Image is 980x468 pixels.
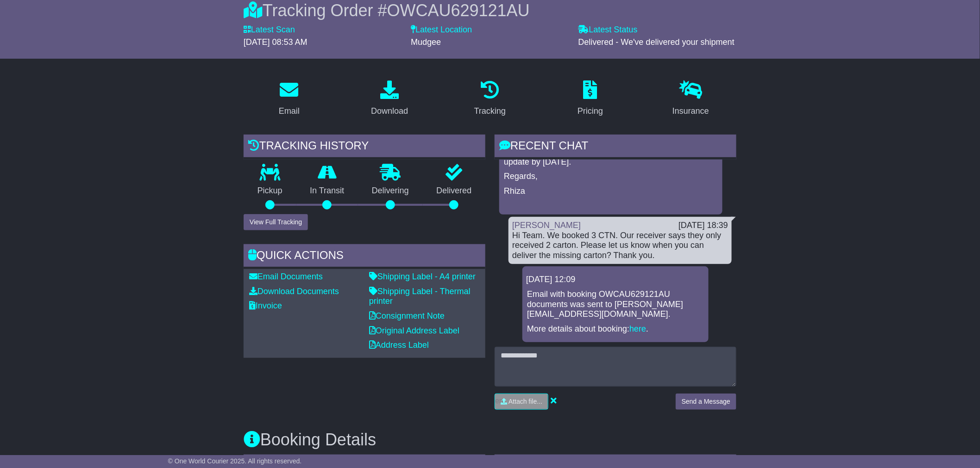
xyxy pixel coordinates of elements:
[504,186,718,197] p: Rhiza
[411,25,472,35] label: Latest Location
[572,77,609,121] a: Pricing
[387,1,530,20] span: OWCAU629121AU
[672,105,709,117] div: Insurance
[249,301,282,310] a: Invoice
[244,135,485,160] div: Tracking history
[273,77,306,121] a: Email
[468,77,512,121] a: Tracking
[578,25,638,35] label: Latest Status
[512,221,581,230] a: [PERSON_NAME]
[244,214,308,230] button: View Full Tracking
[365,77,414,121] a: Download
[666,77,715,121] a: Insurance
[244,244,485,269] div: Quick Actions
[676,394,736,410] button: Send a Message
[369,272,476,281] a: Shipping Label - A4 printer
[371,105,408,117] div: Download
[249,272,323,281] a: Email Documents
[168,457,302,465] span: © One World Courier 2025. All rights reserved.
[369,287,471,306] a: Shipping Label - Thermal printer
[678,221,728,231] div: [DATE] 18:39
[411,37,441,47] span: Mudgee
[369,311,445,320] a: Consignment Note
[578,37,735,47] span: Delivered - We've delivered your shipment
[244,431,736,449] h3: Booking Details
[423,186,486,196] p: Delivered
[629,324,646,333] a: here
[279,105,300,117] div: Email
[244,186,296,196] p: Pickup
[244,25,295,35] label: Latest Scan
[244,37,308,47] span: [DATE] 08:53 AM
[296,186,358,196] p: In Transit
[495,135,736,160] div: RECENT CHAT
[504,172,718,182] p: Regards,
[578,105,603,117] div: Pricing
[512,231,728,261] div: Hi Team. We booked 3 CTN. Our receiver says they only received 2 carton. Please let us know when ...
[358,186,423,196] p: Delivering
[249,287,339,296] a: Download Documents
[369,340,429,350] a: Address Label
[244,0,736,20] div: Tracking Order #
[527,289,704,320] p: Email with booking OWCAU629121AU documents was sent to [PERSON_NAME][EMAIL_ADDRESS][DOMAIN_NAME].
[474,105,506,117] div: Tracking
[526,275,705,285] div: [DATE] 12:09
[527,324,704,334] p: More details about booking: .
[369,326,459,335] a: Original Address Label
